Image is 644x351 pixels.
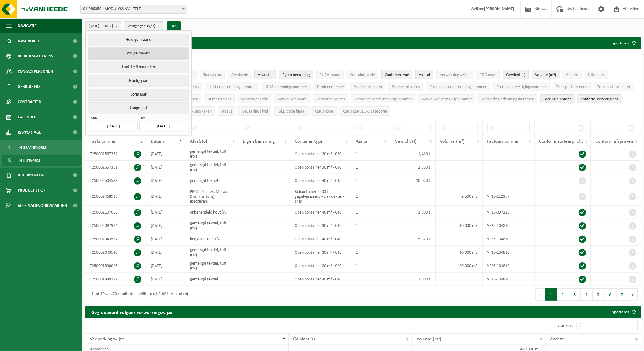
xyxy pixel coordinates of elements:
span: R&D code [479,73,497,77]
span: Verwerkingswijze [440,73,470,77]
span: Producent ondernemingsnummer [429,85,487,89]
span: Verwerker erkenningsnummer [482,97,534,102]
td: 1 [351,259,390,273]
td: T250002107065 [85,206,146,219]
span: CSRD code [315,109,333,114]
button: Huidige maand [88,34,189,46]
button: 7 [617,288,628,301]
td: 1,800 t [390,206,436,219]
td: onbehandeld hout (A) [185,206,238,219]
span: Afvalstof [258,73,273,77]
button: Next [628,288,638,301]
td: 2,500 m3 [436,187,483,206]
td: 1 [351,174,390,187]
button: Previous [536,288,545,301]
span: Transporteur naam [597,85,630,89]
span: Contracten [18,94,41,109]
td: T250002043557 [85,232,146,246]
td: gemengd textiel, tuft (rol) [185,219,238,232]
button: NummerplaatNummerplaat: Activate to sort [204,94,235,103]
span: 01-086350 - MODULYSS NV - ZELE [80,5,187,14]
button: Verwerker naamVerwerker naam: Activate to sort [275,94,310,103]
td: VF25-097223 [483,206,535,219]
td: hoogcalorisch afval [185,232,238,246]
span: Navigatie [18,18,37,33]
td: 20,000 m3 [436,259,483,273]
span: Gevaarlijk afval [242,109,268,114]
td: 1 [351,232,390,246]
button: Verwerker ondernemingsnummerVerwerker ondernemingsnummer: Activate to sort [351,94,415,103]
span: Containercode [350,73,375,77]
span: Volume (m³) [535,73,556,77]
span: Bedrijfsgegevens [18,49,53,64]
button: 5 [593,288,605,301]
button: Producent ondernemingsnummerProducent ondernemingsnummer: Activate to sort [426,82,490,91]
button: CSRD ESRS E5-5 categorieCSRD ESRS E5-5 categorie: Activate to sort [340,106,390,116]
td: [DATE] [146,219,185,232]
button: StatusStatus: Activate to sort [218,106,235,116]
td: [DATE] [146,246,185,259]
span: [DATE] - [DATE] [89,22,113,31]
span: Andere [566,73,579,77]
span: Gewicht (t) [293,337,315,342]
td: [DATE] [146,161,185,174]
button: [DATE] - [DATE] [85,21,121,30]
span: tot [139,116,187,122]
td: Open container 40 m³ - C40 [290,206,352,219]
span: In grafiekvorm [19,142,46,153]
button: Vorige maand [88,47,189,60]
td: Open container 30 m³ - C30 [290,246,352,259]
button: AfvalstofAfvalstof: Activate to sort [254,70,276,79]
a: Exporteren [606,306,640,318]
button: Vestigingen(9/9) [124,21,163,30]
button: AfvalcodeAfvalcode: Activate to sort [228,70,251,79]
span: Factuurnummer [544,97,571,102]
td: VF25-104810 [483,273,535,286]
count: (9/9) [147,24,155,28]
td: T250001890025 [85,259,146,273]
button: Laatste 6 maanden [88,61,189,73]
span: Product Shop [18,183,45,198]
td: 1 [351,273,390,286]
td: Open container 30 m³ - C30 [290,219,352,232]
button: R&D code finaalR&amp;D code finaal: Activate to sort [274,106,309,116]
button: ContainertypeContainertype: Activate to sort [381,70,412,79]
span: Afvalcode [231,73,248,77]
a: In grafiekvorm [2,141,81,153]
button: AndereAndere: Activate to sort [563,70,582,79]
button: Volume (m³)Volume (m³): Activate to sort [532,70,560,79]
span: 01-086350 - MODULYSS NV - ZELE [81,5,187,13]
span: IHM code [588,73,605,77]
span: Verwerker adres [316,97,345,102]
span: Gewicht (t) [506,73,526,77]
td: VF25-104810 [483,232,535,246]
span: Gebruikers [18,79,40,94]
span: Aantal [356,139,369,144]
button: Producent vestigingsnummerProducent vestigingsnummer: Activate to sort [493,82,550,91]
span: Taakstatus [203,73,222,77]
h2: Gegroepeerd volgens verwerkingswijze [85,306,178,318]
td: gemengd textiel, tuft (rol) [185,161,238,174]
span: Taaknummer [90,139,116,144]
span: Producent vestigingsnummer [497,85,547,89]
button: Vorig jaar [88,89,189,101]
span: van [90,116,137,122]
span: Verwerkingswijze [90,337,124,342]
span: Volume (m³) [417,337,441,342]
span: IHM ondernemingsnummer [208,85,256,89]
td: [DATE] [146,206,185,219]
td: T250002468918 [85,187,146,206]
td: Rolcontainer 2500 L - gegalvaniseerd - vlak deksel - grijs [290,187,352,206]
td: 1 [351,206,390,219]
button: Producent adresProducent adres: Activate to sort [388,82,423,91]
button: AantalAantal: Activate to sort [415,70,433,79]
td: gemengd textiel, tuft (rol) [185,246,238,259]
button: 3 [569,288,581,301]
td: Open container 40 m³ - C40 [290,174,352,187]
button: Aangepast [88,102,189,114]
td: VF25-104810 [483,259,535,273]
td: [DATE] [146,147,185,161]
td: [DATE] [146,273,185,286]
td: gemengd textiel, tuft (rol) [185,147,238,161]
span: Aantal [419,73,430,77]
